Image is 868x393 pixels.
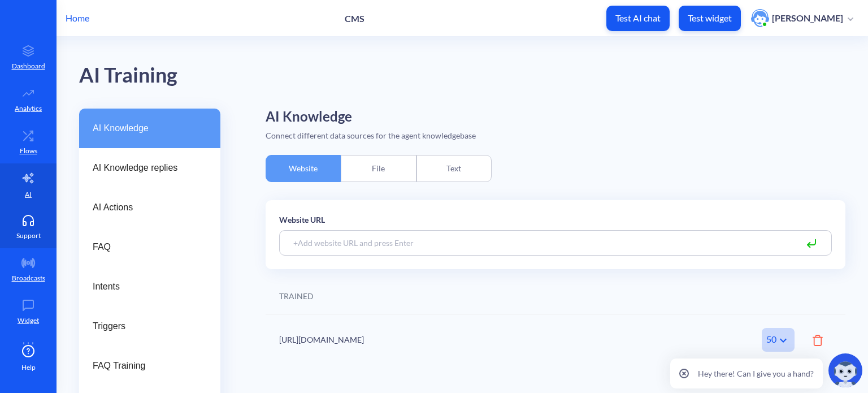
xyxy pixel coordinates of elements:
a: AI Knowledge replies [79,148,220,188]
span: AI Knowledge [93,122,198,135]
div: TRAINED [279,290,314,302]
a: FAQ [79,227,220,267]
button: Test widget [679,6,741,31]
a: FAQ Training [79,346,220,386]
button: Test AI chat [606,6,670,31]
h2: AI Knowledge [266,109,845,125]
p: Test widget [688,12,732,24]
a: AI Actions [79,188,220,227]
p: Website URL [279,214,832,226]
p: Dashboard [12,61,45,71]
p: [PERSON_NAME] [772,12,843,24]
span: Help [21,362,36,373]
p: Widget [18,316,39,326]
p: CMS [345,13,364,24]
span: AI Actions [93,201,198,214]
p: Home [66,11,89,25]
img: user photo [751,9,769,27]
div: Connect different data sources for the agent knowledgebase [266,129,845,141]
a: Intents [79,267,220,306]
a: AI Knowledge [79,109,220,148]
span: FAQ [93,240,198,254]
a: Triggers [79,306,220,346]
p: Test AI chat [615,12,661,24]
span: Triggers [93,319,198,333]
div: Website [266,155,341,182]
p: Hey there! Can I give you a hand? [698,368,814,379]
p: AI [25,189,32,200]
span: FAQ Training [93,359,198,373]
div: File [341,155,416,182]
div: 50 [762,328,795,352]
input: +Add website URL and press Enter [279,230,832,256]
div: Text [416,155,492,182]
span: Intents [93,280,198,293]
p: Support [16,231,41,241]
p: Broadcasts [12,273,45,283]
img: copilot-icon.svg [828,353,862,387]
div: AI Training [79,59,177,92]
button: user photo[PERSON_NAME] [745,8,859,28]
p: Flows [20,146,37,156]
p: Analytics [15,103,42,114]
div: [URL][DOMAIN_NAME] [279,334,710,346]
span: AI Knowledge replies [93,161,198,175]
